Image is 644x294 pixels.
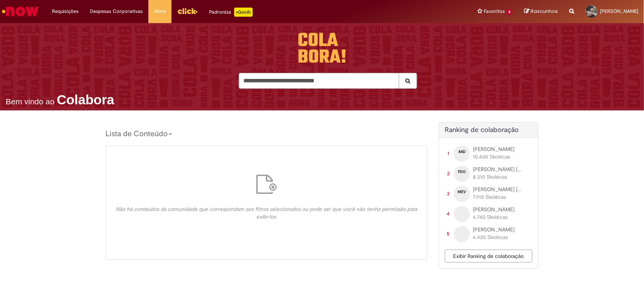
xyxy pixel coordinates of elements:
[445,126,519,134] span: Ranking de colaboração
[447,190,450,197] span: 3
[454,210,470,217] a: Mylena Marquezini perfil
[6,94,54,110] h2: Bem vindo ao
[473,166,530,173] a: Fabiana de Oliveira Santos perfil
[177,5,198,17] img: click_logo_yellow_360x200.png
[454,230,470,237] a: Henrique Gomes Rodrigues perfil
[473,146,515,153] span: Amanda Araujo da Silva perfil
[90,8,143,15] span: Despesas Corporativas
[447,210,450,217] span: 4
[447,150,449,157] span: 1
[473,186,530,193] a: Marilia Estela Vasconcelos de Castro perfil
[445,250,532,263] button: Exibir Ranking de colaboração
[600,8,638,14] span: [PERSON_NAME]
[473,153,530,161] div: 10.400 Skolécas
[458,169,466,174] span: FDO
[454,150,470,157] a: Amanda Araujo da Silva perfil
[473,146,530,153] a: Amanda Araujo da Silva perfil
[454,190,470,197] a: Marilia Estela Vasconcelos de Castro perfil
[399,73,417,89] button: Pesquisar (mínimo 3 caracteres)
[473,226,530,234] a: Henrique Gomes Rodrigues perfil
[57,92,114,108] h1: Colabora
[473,173,530,181] div: 8.310 Skolécas
[484,8,505,15] span: Favoritos
[473,166,558,173] span: Fabiana de Oliveira Santos perfil
[458,149,466,154] span: AAD
[453,253,524,259] span: Exibir Ranking de colaboração
[209,8,253,17] div: Padroniza
[234,8,253,17] p: +GenAi
[524,8,558,15] a: Rascunhos
[458,189,466,194] span: MEV
[506,9,513,15] span: 6
[154,8,166,15] span: More
[473,206,515,213] span: Mylena Marquezini perfil
[447,230,450,237] span: 5
[473,214,530,221] div: 6.740 Skolécas
[531,8,558,15] span: Rascunhos
[112,205,422,220] p: Não há conteúdos da comunidade que correspondam aos filtros selecionados ou pode ser que você não...
[473,234,530,241] div: 6.420 Skolécas
[106,130,172,138] a: Lista de Conteúdo
[1,4,40,19] img: ServiceNow
[473,186,558,193] span: Marilia Estela Vasconcelos de Castro perfil
[473,206,530,214] a: Mylena Marquezini perfil
[473,193,530,201] div: 7.910 Skolécas
[454,170,470,177] a: Fabiana de Oliveira Santos perfil
[447,170,450,177] span: 2
[473,226,515,233] span: Henrique Gomes Rodrigues perfil
[239,73,416,89] input: Pesquisar (mínimo 3 caracteres)
[52,8,79,15] span: Requisições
